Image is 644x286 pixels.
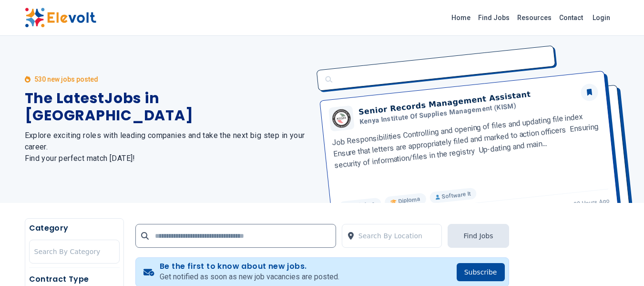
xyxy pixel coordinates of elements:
[474,10,513,25] a: Find Jobs
[25,90,311,124] h1: The Latest Jobs in [GEOGRAPHIC_DATA]
[29,222,120,234] h5: Category
[448,10,474,25] a: Home
[555,10,587,25] a: Contact
[587,8,616,27] a: Login
[457,263,505,281] button: Subscribe
[160,262,339,271] h4: Be the first to know about new jobs.
[513,10,555,25] a: Resources
[29,274,120,285] h5: Contract Type
[25,130,311,164] h2: Explore exciting roles with leading companies and take the next big step in your career. Find you...
[448,224,509,248] button: Find Jobs
[34,74,98,84] p: 530 new jobs posted
[25,8,96,28] img: Elevolt
[160,271,339,283] p: Get notified as soon as new job vacancies are posted.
